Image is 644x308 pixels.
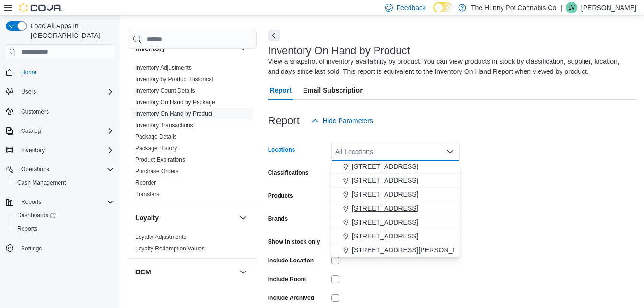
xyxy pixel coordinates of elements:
[135,64,192,71] a: Inventory Adjustments
[17,106,53,118] a: Customers
[135,191,159,198] a: Transfers
[13,210,114,221] span: Dashboards
[2,195,118,209] button: Reports
[21,245,42,252] span: Settings
[303,81,364,100] span: Email Subscription
[331,215,460,229] button: [STREET_ADDRESS]
[135,144,177,152] span: Package History
[6,61,114,280] nav: Complex example
[17,105,114,117] span: Customers
[268,169,309,177] label: Classifications
[307,111,377,130] button: Hide Parameters
[135,233,187,241] span: Loyalty Adjustments
[268,57,632,77] div: View a snapshot of inventory availability by product. You can view products in stock by classific...
[128,62,257,204] div: Inventory
[21,127,41,135] span: Catalog
[135,213,235,223] button: Loyalty
[17,196,114,208] span: Reports
[352,176,418,185] span: [STREET_ADDRESS]
[17,144,48,156] button: Inventory
[581,2,636,13] p: [PERSON_NAME]
[13,223,41,235] a: Reports
[17,86,114,97] span: Users
[135,179,156,186] a: Reorder
[13,223,114,235] span: Reports
[352,231,418,241] span: [STREET_ADDRESS]
[21,166,49,173] span: Operations
[2,143,118,157] button: Inventory
[17,125,45,137] button: Catalog
[21,69,36,76] span: Home
[135,87,195,95] span: Inventory Count Details
[471,2,556,13] p: The Hunny Pot Cannabis Co
[135,99,215,106] a: Inventory On Hand by Package
[566,2,577,13] div: Laura Vale
[268,238,320,246] label: Show in stock only
[323,116,373,126] span: Hide Parameters
[568,2,575,13] span: LV
[2,241,118,255] button: Settings
[135,245,205,252] a: Loyalty Redemption Values
[17,67,40,78] a: Home
[135,75,213,83] span: Inventory by Product Historical
[135,156,185,164] span: Product Expirations
[10,222,118,236] button: Reports
[17,164,53,175] button: Operations
[17,179,66,187] span: Cash Management
[446,148,454,155] button: Close list of options
[352,203,418,213] span: [STREET_ADDRESS]
[135,110,212,117] a: Inventory On Hand by Product
[2,65,118,79] button: Home
[135,122,193,129] a: Inventory Transactions
[10,176,118,190] button: Cash Management
[17,196,45,208] button: Reports
[27,21,114,40] span: Load All Apps in [GEOGRAPHIC_DATA]
[19,3,62,12] img: Cova
[13,210,59,221] a: Dashboards
[21,198,41,206] span: Reports
[135,121,193,129] span: Inventory Transactions
[17,212,56,219] span: Dashboards
[21,88,36,95] span: Users
[331,201,460,215] button: [STREET_ADDRESS]
[268,115,300,127] h3: Report
[17,66,114,78] span: Home
[352,162,418,171] span: [STREET_ADDRESS]
[13,177,70,189] a: Cash Management
[331,188,460,201] button: [STREET_ADDRESS]
[268,192,293,200] label: Products
[2,163,118,176] button: Operations
[268,294,314,302] label: Include Archived
[2,104,118,118] button: Customers
[2,124,118,138] button: Catalog
[135,156,185,163] a: Product Expirations
[21,146,45,154] span: Inventory
[135,133,177,141] span: Package Details
[433,2,454,12] input: Dark Mode
[135,267,151,277] h3: OCM
[17,242,114,254] span: Settings
[268,30,280,41] button: Next
[2,85,118,98] button: Users
[135,179,156,187] span: Reorder
[135,76,213,83] a: Inventory by Product Historical
[135,145,177,152] a: Package History
[268,275,306,283] label: Include Room
[352,190,418,199] span: [STREET_ADDRESS]
[560,2,562,13] p: |
[352,245,474,255] span: [STREET_ADDRESS][PERSON_NAME]
[270,81,292,100] span: Report
[135,167,179,175] span: Purchase Orders
[17,243,46,254] a: Settings
[237,212,249,224] button: Loyalty
[135,213,159,223] h3: Loyalty
[237,266,249,278] button: OCM
[17,86,40,97] button: Users
[17,164,114,175] span: Operations
[135,87,195,94] a: Inventory Count Details
[268,45,410,57] h3: Inventory On Hand by Product
[268,257,314,264] label: Include Location
[21,108,49,116] span: Customers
